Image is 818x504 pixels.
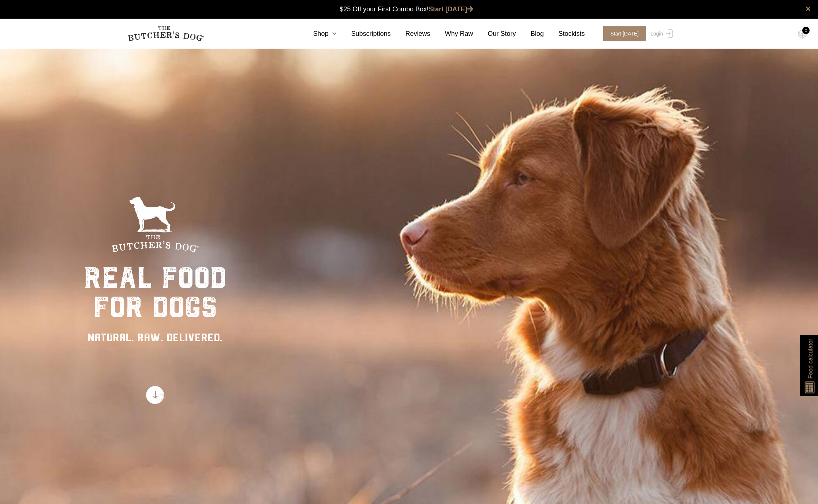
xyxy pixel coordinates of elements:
a: Blog [516,29,544,39]
a: Why Raw [430,29,473,39]
a: Shop [298,29,336,39]
a: Reviews [391,29,430,39]
div: 0 [802,27,810,34]
div: NATURAL. RAW. DELIVERED. [84,329,227,346]
div: real food for dogs [84,263,227,322]
a: Start [DATE] [596,26,649,41]
a: Our Story [473,29,516,39]
a: Subscriptions [336,29,391,39]
a: Start [DATE] [429,5,473,13]
span: Start [DATE] [603,26,646,41]
a: close [806,4,811,13]
a: Login [649,26,672,41]
a: Stockists [544,29,585,39]
img: TBD_Cart-Empty.png [798,29,807,39]
span: Food calculator [806,339,815,379]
